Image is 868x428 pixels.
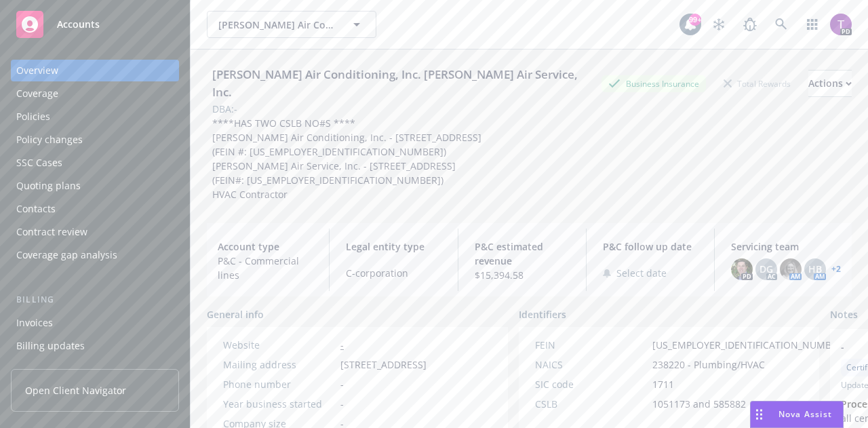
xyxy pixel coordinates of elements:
span: - [340,377,344,391]
a: Coverage [11,83,179,104]
a: - [340,338,344,351]
div: FEIN [535,338,647,352]
a: Policy changes [11,129,179,151]
img: photo [731,258,753,280]
span: P&C estimated revenue [475,239,570,268]
button: Actions [808,70,852,97]
div: Mailing address [223,357,335,372]
span: 1051173 and 585882 [652,397,746,411]
span: Open Client Navigator [25,383,126,397]
span: - [340,397,344,411]
a: Coverage gap analysis [11,244,179,266]
a: Overview [11,60,179,81]
div: Actions [808,71,852,96]
a: Quoting plans [11,175,179,197]
span: ****HAS TWO CSLB NO#S **** [PERSON_NAME] Air Conditioning, Inc. - [STREET_ADDRESS] (FEIN #: [US_E... [212,117,484,201]
a: Invoices [11,312,179,334]
div: DBA: - [212,102,237,116]
div: Contract review [16,221,87,243]
img: photo [830,14,852,35]
span: Legal entity type [346,239,441,254]
a: Contacts [11,198,179,220]
div: Billing [11,293,179,307]
span: P&C - Commercial lines [218,254,313,282]
span: 238220 - Plumbing/HVAC [652,357,765,372]
a: Switch app [799,11,826,38]
span: Notes [830,307,858,324]
div: CSLB [535,397,647,411]
span: Nova Assist [778,408,832,420]
div: Coverage gap analysis [16,244,117,266]
button: Nova Assist [750,401,844,428]
span: C-corporation [346,266,441,280]
div: 99+ [689,14,701,26]
span: Servicing team [731,239,841,254]
span: DG [759,262,773,276]
a: Search [768,11,795,38]
div: Contacts [16,198,56,220]
div: Billing updates [16,335,85,357]
span: [PERSON_NAME] Air Conditioning, Inc. [PERSON_NAME] Air Service, Inc. [218,18,336,32]
div: [PERSON_NAME] Air Conditioning, Inc. [PERSON_NAME] Air Service, Inc. [207,66,601,102]
div: Policies [16,106,50,128]
a: +2 [831,265,841,273]
span: 1711 [652,377,674,391]
div: SIC code [535,377,647,391]
span: $15,394.58 [475,268,570,282]
a: Contract review [11,221,179,243]
span: Select date [616,266,667,280]
div: Coverage [16,83,58,104]
div: Year business started [223,397,335,411]
div: Invoices [16,312,53,334]
div: Drag to move [751,402,768,427]
span: [US_EMPLOYER_IDENTIFICATION_NUMBER] [652,338,846,352]
span: P&C follow up date [603,239,698,254]
a: Accounts [11,5,179,43]
img: photo [780,258,802,280]
div: Phone number [223,377,335,391]
span: [STREET_ADDRESS] [340,357,427,372]
div: Policy changes [16,129,83,151]
div: Overview [16,60,58,81]
span: General info [207,307,264,322]
a: Report a Bug [736,11,764,38]
span: Accounts [57,19,100,30]
a: Policies [11,106,179,128]
span: Account type [218,239,313,254]
div: SSC Cases [16,152,62,174]
span: Identifiers [519,307,566,322]
div: Total Rewards [717,75,797,92]
div: Quoting plans [16,175,81,197]
div: Website [223,338,335,352]
a: SSC Cases [11,152,179,174]
a: Billing updates [11,335,179,357]
button: [PERSON_NAME] Air Conditioning, Inc. [PERSON_NAME] Air Service, Inc. [207,11,376,38]
span: HB [808,262,822,276]
div: NAICS [535,357,647,372]
div: Business Insurance [601,75,706,92]
a: Stop snowing [705,11,732,38]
